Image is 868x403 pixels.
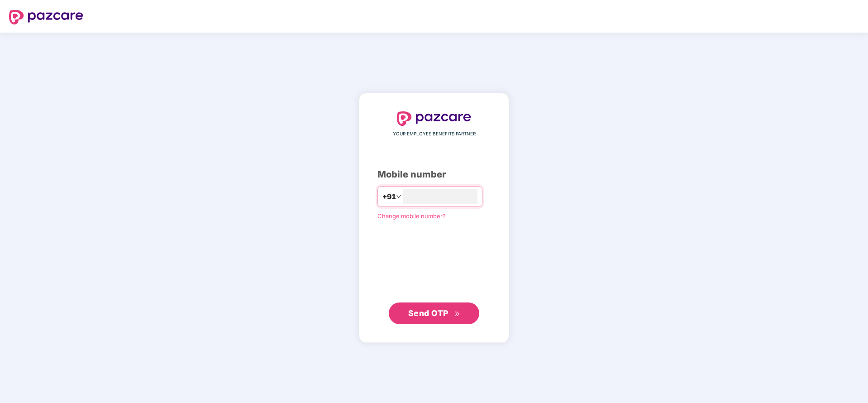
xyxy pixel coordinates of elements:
[9,10,83,24] img: logo
[377,168,491,182] div: Mobile number
[454,311,460,317] span: double-right
[393,130,476,138] span: YOUR EMPLOYEE BENEFITS PARTNER
[396,194,401,199] span: down
[389,302,479,324] button: Send OTPdouble-right
[397,111,471,126] img: logo
[377,212,446,220] a: Change mobile number?
[382,191,396,202] span: +91
[408,308,448,318] span: Send OTP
